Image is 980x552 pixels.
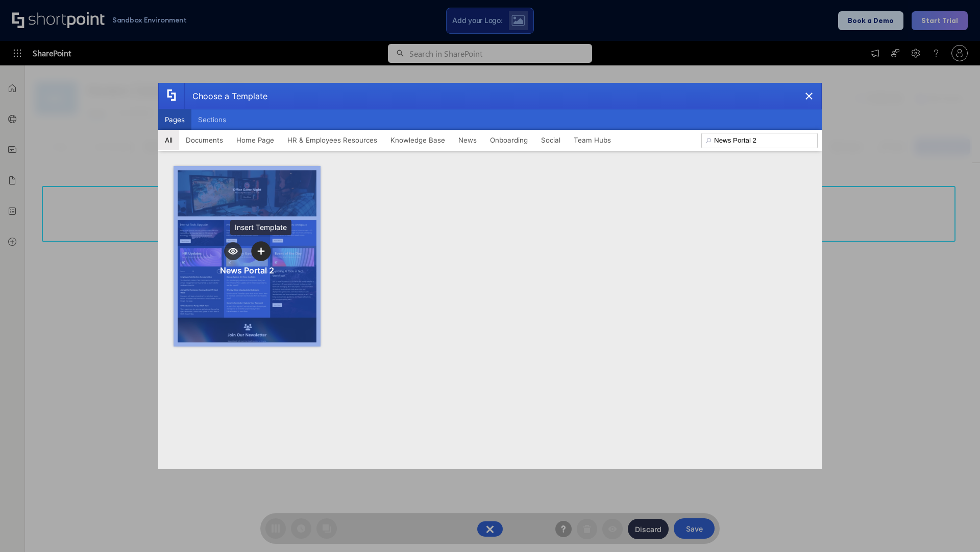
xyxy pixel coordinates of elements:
[281,130,384,150] button: HR & Employees Resources
[567,130,618,150] button: Team Hubs
[452,130,483,150] button: News
[701,133,818,148] input: Search
[483,130,534,150] button: Onboarding
[191,109,233,130] button: Sections
[158,83,822,469] div: template selector
[384,130,452,150] button: Knowledge Base
[220,265,274,275] div: News Portal 2
[158,109,191,130] button: Pages
[534,130,567,150] button: Social
[179,130,230,150] button: Documents
[158,130,179,150] button: All
[929,503,980,552] iframe: Chat Widget
[230,130,281,150] button: Home Page
[184,83,267,109] div: Choose a Template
